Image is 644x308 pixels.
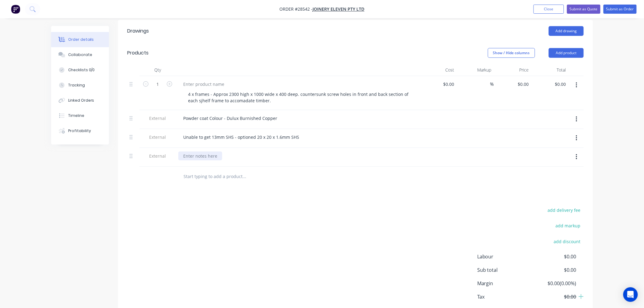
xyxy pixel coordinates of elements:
[494,64,531,76] div: Price
[142,115,173,121] span: External
[490,81,494,88] span: %
[531,253,576,260] span: $0.00
[477,266,531,274] span: Sub total
[567,5,600,14] button: Submit as Quote
[477,293,531,300] span: Tax
[549,48,584,58] button: Add product
[477,253,531,260] span: Labour
[488,48,535,58] button: Show / Hide columns
[127,49,149,57] div: Products
[68,113,84,118] div: Timeline
[68,128,91,134] div: Profitability
[51,78,109,93] button: Tracking
[280,6,313,12] span: Order #28542 -
[68,98,94,103] div: Linked Orders
[68,52,92,58] div: Collaborate
[51,93,109,108] button: Linked Orders
[604,5,637,14] button: Submit as Order
[142,134,173,140] span: External
[531,293,576,300] span: $0.00
[477,280,531,287] span: Margin
[139,64,176,76] div: Qty
[531,266,576,274] span: $0.00
[68,37,94,42] div: Order details
[51,108,109,123] button: Timeline
[183,90,417,105] div: 4 x frames - Approx 2300 high x 1000 wide x 400 deep. countersunk screw holes in front and back s...
[51,62,109,78] button: Checklists 0/0
[68,67,95,73] div: Checklists 0/0
[127,27,149,35] div: Drawings
[552,222,584,230] button: add markup
[178,114,282,123] div: Powder coat Colour - Dulux Burnished Copper
[534,5,564,14] button: Close
[183,170,305,183] input: Start typing to add a product...
[419,64,457,76] div: Cost
[531,64,569,76] div: Total
[549,26,584,36] button: Add drawing
[51,47,109,62] button: Collaborate
[178,133,304,142] div: Unable to get 13mm SHS - optioned 20 x 20 x 1.6mm SHS
[551,237,584,245] button: add discount
[544,206,584,214] button: add delivery fee
[68,82,85,88] div: Tracking
[457,64,494,76] div: Markup
[313,6,365,12] a: Joinery Eleven Pty Ltd
[623,287,638,302] div: Open Intercom Messenger
[11,5,20,14] img: Factory
[51,123,109,138] button: Profitability
[142,153,173,159] span: External
[51,32,109,47] button: Order details
[531,280,576,287] span: $0.00 ( 0.00 %)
